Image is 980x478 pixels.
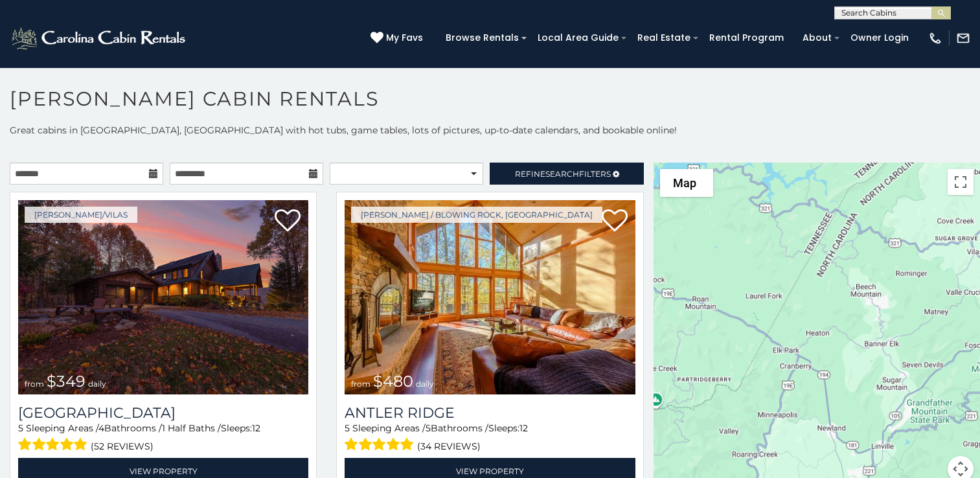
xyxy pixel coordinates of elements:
a: [GEOGRAPHIC_DATA] [18,404,308,422]
a: Real Estate [631,28,697,48]
span: Map [673,176,696,190]
span: (52 reviews) [91,438,154,455]
a: from $349 daily [18,200,308,394]
a: Add to favorites [275,208,301,235]
a: About [796,28,838,48]
button: Change map style [660,169,713,197]
button: Toggle fullscreen view [948,169,974,195]
span: 5 [18,422,23,434]
a: Rental Program [703,28,790,48]
span: from [351,379,370,389]
span: daily [88,379,106,389]
span: Refine Filters [515,169,611,179]
img: 1756500887_thumbnail.jpeg [18,200,308,394]
img: 1714397585_thumbnail.jpeg [345,200,635,394]
a: [PERSON_NAME]/Vilas [25,207,137,223]
span: 4 [98,422,104,434]
span: $480 [373,372,413,391]
a: Browse Rentals [439,28,525,48]
img: phone-regular-white.png [928,31,942,45]
a: from $480 daily [345,200,635,394]
a: Owner Login [844,28,915,48]
a: [PERSON_NAME] / Blowing Rock, [GEOGRAPHIC_DATA] [351,207,602,223]
img: White-1-2.png [10,25,189,51]
span: My Favs [386,31,423,45]
a: Antler Ridge [345,404,635,422]
span: (34 reviews) [417,438,481,455]
span: $349 [47,372,85,391]
img: mail-regular-white.png [956,31,970,45]
a: RefineSearchFilters [490,163,643,185]
span: 5 [345,422,350,434]
span: Search [545,169,579,179]
span: daily [416,379,434,389]
span: 12 [252,422,260,434]
a: Add to favorites [602,208,628,235]
div: Sleeping Areas / Bathrooms / Sleeps: [18,422,308,455]
span: 5 [426,422,431,434]
div: Sleeping Areas / Bathrooms / Sleeps: [345,422,635,455]
span: 1 Half Baths / [162,422,221,434]
h3: Diamond Creek Lodge [18,404,308,422]
span: from [25,379,44,389]
a: My Favs [370,31,426,45]
span: 12 [519,422,528,434]
a: Local Area Guide [531,28,625,48]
